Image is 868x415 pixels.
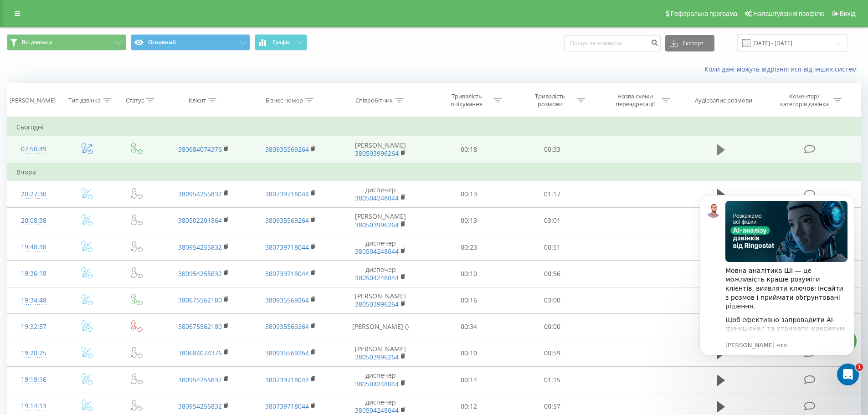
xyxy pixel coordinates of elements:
div: [PERSON_NAME] [10,97,56,104]
a: 380935569264 [265,145,309,154]
div: 19:19:16 [16,371,51,389]
td: [PERSON_NAME] [334,207,427,234]
td: 00:16 [427,287,511,313]
a: 380684074376 [178,145,222,154]
a: Коли дані можуть відрізнятися вiд інших систем [704,65,861,73]
a: 380739718044 [265,269,309,278]
button: Всі дзвінки [7,34,126,51]
td: 03:01 [511,207,594,234]
a: 380504248044 [355,406,399,415]
div: Назва схеми переадресації [611,92,659,108]
td: 00:56 [511,261,594,287]
a: 380675562180 [178,296,222,304]
a: 380502201864 [178,216,222,225]
a: 380954255832 [178,190,222,198]
a: 380739718044 [265,190,309,198]
span: Всі дзвінки [22,39,52,46]
div: 19:32:57 [16,318,51,336]
div: Клієнт [189,97,206,104]
button: Експорт [665,35,714,51]
td: [PERSON_NAME] [334,136,427,163]
div: 19:20:25 [16,344,51,362]
a: 380503996264 [355,300,399,308]
td: 00:10 [427,261,511,287]
a: 380935569264 [265,348,309,357]
a: 380739718044 [265,243,309,251]
iframe: Intercom live chat [837,364,859,385]
a: 380503996264 [355,149,399,158]
td: [PERSON_NAME] [334,287,427,313]
a: 380503996264 [355,220,399,229]
span: Реферальна програма [671,10,738,17]
span: 1 [856,364,863,371]
td: диспечер [334,261,427,287]
div: Співробітник [355,97,393,104]
a: 380954255832 [178,375,222,384]
td: диспечер [334,234,427,261]
td: 01:15 [511,367,594,393]
a: 380739718044 [265,375,309,384]
td: 00:14 [427,367,511,393]
td: диспечер [334,181,427,207]
td: 00:13 [427,207,511,234]
div: 20:08:38 [16,212,51,230]
a: 380954255832 [178,243,222,251]
td: Вчора [7,163,861,181]
td: 00:59 [511,340,594,366]
div: 19:14:13 [16,397,51,415]
a: 380954255832 [178,269,222,278]
td: Сьогодні [7,118,861,136]
button: Основний [131,34,250,51]
iframe: Intercom notifications сообщение [686,181,868,390]
a: 380935569264 [265,216,309,225]
div: Бізнес номер [266,97,303,104]
div: Аудіозапис розмови [695,97,752,104]
td: 00:34 [427,313,511,340]
div: Тривалість очікування [442,92,491,108]
a: 380935569264 [265,296,309,304]
div: Коментар/категорія дзвінка [778,92,831,108]
td: 00:00 [511,313,594,340]
span: Вихід [840,10,856,17]
td: 03:00 [511,287,594,313]
a: 380739718044 [265,402,309,410]
input: Пошук за номером [564,35,661,51]
td: [PERSON_NAME] () [334,313,427,340]
td: [PERSON_NAME] [334,340,427,366]
div: 20:27:30 [16,185,51,203]
div: Статус [126,97,144,104]
a: 380504248044 [355,247,399,256]
button: Графік [255,34,307,51]
a: 380504248044 [355,273,399,282]
td: 00:10 [427,340,511,366]
div: 07:50:49 [16,140,51,158]
span: Налаштування профілю [753,10,824,17]
div: 19:36:18 [16,265,51,282]
a: 380954255832 [178,402,222,410]
a: 380504248044 [355,194,399,202]
td: 00:23 [427,234,511,261]
a: 380684074376 [178,348,222,357]
td: 00:51 [511,234,594,261]
td: 01:17 [511,181,594,207]
div: 19:48:38 [16,238,51,256]
td: 00:13 [427,181,511,207]
a: 380504248044 [355,379,399,388]
td: 00:33 [511,136,594,163]
a: 380935569264 [265,322,309,331]
a: 380675562180 [178,322,222,331]
td: диспечер [334,367,427,393]
div: Тривалість розмови [526,92,575,108]
div: Тип дзвінка [68,97,101,104]
td: 00:18 [427,136,511,163]
div: 19:34:48 [16,292,51,309]
a: 380503996264 [355,353,399,361]
span: Графік [272,39,290,46]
